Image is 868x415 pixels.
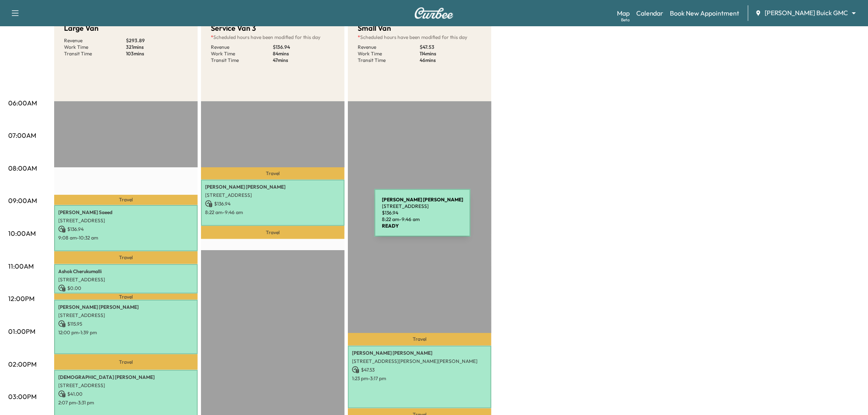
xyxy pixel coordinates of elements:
[58,217,194,224] p: [STREET_ADDRESS]
[352,366,487,374] p: $ 47.53
[58,235,194,241] p: 9:08 am - 10:32 am
[8,98,37,108] p: 06:00AM
[211,50,273,57] p: Work Time
[58,276,194,283] p: [STREET_ADDRESS]
[8,294,34,303] p: 12:00PM
[54,354,198,370] p: Travel
[58,399,194,406] p: 2:07 pm - 3:31 pm
[617,8,630,18] a: MapBeta
[205,209,340,216] p: 8:22 am - 9:46 am
[273,44,335,50] p: $ 136.94
[348,333,491,346] p: Travel
[352,358,487,365] p: [STREET_ADDRESS][PERSON_NAME][PERSON_NAME]
[54,251,198,264] p: Travel
[58,320,194,328] p: $ 115.95
[420,44,482,50] p: $ 47.53
[205,184,340,190] p: [PERSON_NAME] [PERSON_NAME]
[358,50,420,57] p: Work Time
[358,57,420,64] p: Transit Time
[358,23,391,34] h5: Small Van
[273,50,335,57] p: 84 mins
[126,44,188,50] p: 321 mins
[211,44,273,50] p: Revenue
[201,167,345,180] p: Travel
[8,359,37,369] p: 02:00PM
[8,228,36,238] p: 10:00AM
[621,17,630,23] div: Beta
[420,57,482,64] p: 46 mins
[352,350,487,356] p: [PERSON_NAME] [PERSON_NAME]
[58,312,194,319] p: [STREET_ADDRESS]
[8,130,36,140] p: 07:00AM
[126,37,188,44] p: $ 293.89
[358,34,482,41] p: Scheduled hours have been modified for this day
[205,192,340,198] p: [STREET_ADDRESS]
[64,23,98,34] h5: Large Van
[8,392,37,401] p: 03:00PM
[273,57,335,64] p: 47 mins
[8,196,37,205] p: 09:00AM
[126,50,188,57] p: 103 mins
[64,44,126,50] p: Work Time
[765,8,848,18] span: [PERSON_NAME] Buick GMC
[205,200,340,207] p: $ 136.94
[8,163,37,173] p: 08:00AM
[358,44,420,50] p: Revenue
[211,34,335,41] p: Scheduled hours have been modified for this day
[211,23,256,34] h5: Service Van 3
[64,50,126,57] p: Transit Time
[8,261,34,271] p: 11:00AM
[201,226,345,239] p: Travel
[58,209,194,216] p: [PERSON_NAME] Saeed
[58,390,194,398] p: $ 41.00
[58,304,194,310] p: [PERSON_NAME] [PERSON_NAME]
[670,8,740,18] a: Book New Appointment
[58,329,194,336] p: 12:00 pm - 1:39 pm
[414,7,454,19] img: Curbee Logo
[8,326,35,336] p: 01:00PM
[58,226,194,233] p: $ 136.94
[636,8,664,18] a: Calendar
[58,268,194,275] p: Ashok Cherukumalli
[420,50,482,57] p: 114 mins
[352,375,487,382] p: 1:23 pm - 3:17 pm
[54,294,198,300] p: Travel
[54,195,198,205] p: Travel
[58,382,194,389] p: [STREET_ADDRESS]
[64,37,126,44] p: Revenue
[58,374,194,381] p: [DEMOGRAPHIC_DATA] [PERSON_NAME]
[58,285,194,292] p: $ 0.00
[211,57,273,64] p: Transit Time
